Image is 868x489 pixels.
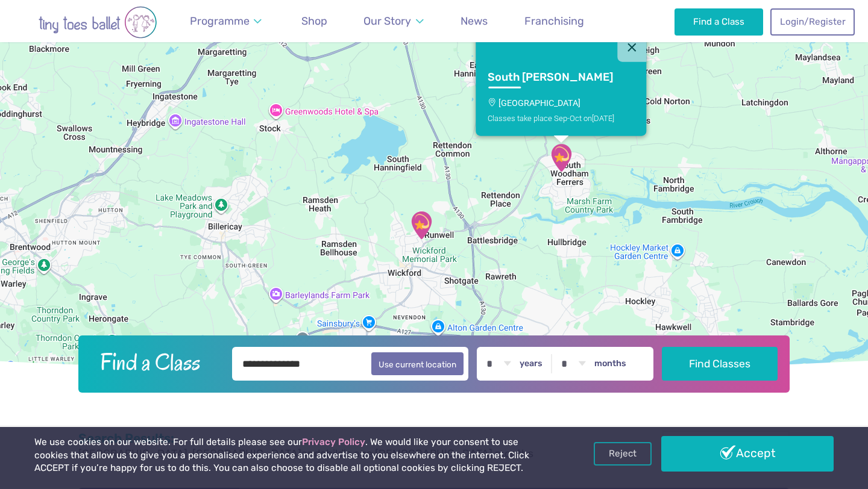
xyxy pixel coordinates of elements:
span: Programme [190,14,250,27]
a: Open this area in Google Maps (opens a new window) [3,358,43,374]
p: We use cookies on our website. For full details please see our . We would like your consent to us... [34,436,554,475]
button: Use current location [371,352,464,375]
h3: South [PERSON_NAME] [488,70,613,84]
span: Our Story [363,14,411,27]
img: tiny toes ballet [13,6,182,39]
h2: Find a Class [90,347,224,377]
button: Find Classes [662,347,778,381]
label: months [594,358,626,369]
img: Google [3,358,43,374]
span: [DATE] [592,113,614,122]
a: Accept [661,436,834,471]
div: Champions Manor Hall [546,143,576,173]
a: Login/Register [770,8,855,35]
a: Reject [594,442,652,465]
div: Runwell Village Hall [406,210,436,240]
a: Programme [184,8,268,35]
a: Privacy Policy [302,437,365,447]
div: Classes take place Sep-Oct on [488,113,635,122]
span: News [461,14,488,27]
a: News [455,8,493,35]
a: Our Story [358,8,429,35]
a: South [PERSON_NAME][GEOGRAPHIC_DATA]Classes take place Sep-Oct on[DATE] [476,61,646,135]
a: Franchising [519,8,590,35]
a: Shop [296,8,333,35]
label: years [520,358,542,369]
p: [GEOGRAPHIC_DATA] [488,98,635,107]
span: Franchising [524,14,584,27]
span: Shop [301,14,327,27]
button: Close [618,33,647,61]
a: Find a Class [675,8,763,35]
